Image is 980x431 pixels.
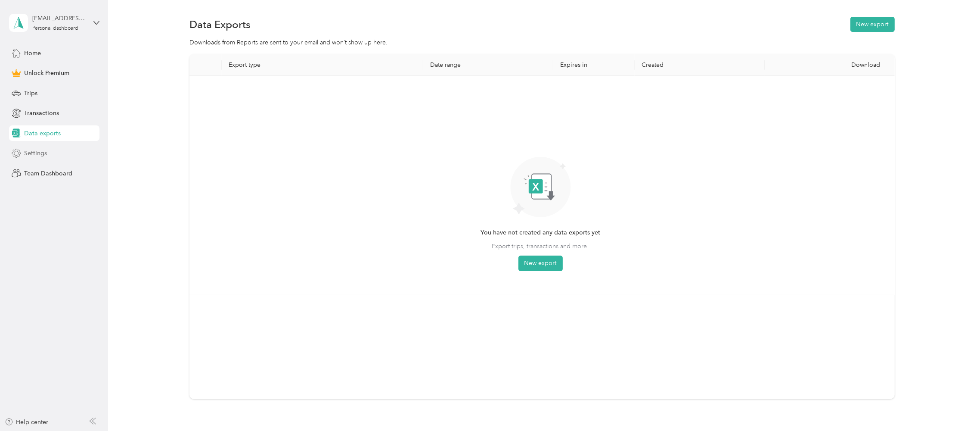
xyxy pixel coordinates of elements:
th: Export type [222,54,423,76]
h1: Data Exports [189,20,251,29]
span: Data exports [24,129,61,138]
span: Home [24,49,41,58]
div: Downloads from Reports are sent to your email and won’t show up here. [189,38,895,47]
span: Trips [24,89,37,98]
th: Expires in [553,54,635,76]
button: New export [850,17,895,32]
span: Team Dashboard [24,169,72,178]
span: Transactions [24,109,59,118]
span: Unlock Premium [24,69,69,78]
th: Date range [423,54,553,76]
span: Export trips, transactions and more. [492,242,589,251]
span: Settings [24,149,47,158]
div: Personal dashboard [32,26,78,31]
button: Help center [5,418,49,427]
th: Created [635,54,765,76]
div: [EMAIL_ADDRESS][DOMAIN_NAME] [32,14,86,23]
span: You have not created any data exports yet [481,228,600,237]
iframe: Everlance-gr Chat Button Frame [932,383,980,431]
button: New export [518,256,563,271]
div: Download [772,61,888,69]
